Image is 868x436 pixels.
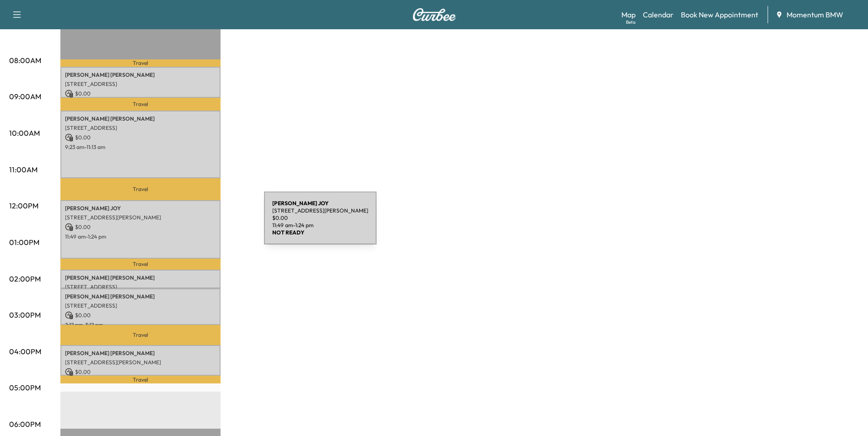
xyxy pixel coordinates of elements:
[9,309,41,320] p: 03:00PM
[65,71,216,79] p: [PERSON_NAME] [PERSON_NAME]
[65,124,216,132] p: [STREET_ADDRESS]
[65,321,216,329] p: 2:12 pm - 3:12 pm
[626,19,636,26] div: Beta
[9,419,41,430] p: 06:00PM
[9,164,38,175] p: 11:00AM
[65,205,216,212] p: [PERSON_NAME] JOY
[65,274,216,282] p: [PERSON_NAME] [PERSON_NAME]
[9,200,38,211] p: 12:00PM
[9,346,41,357] p: 04:00PM
[65,144,216,151] p: 9:23 am - 11:13 am
[65,368,216,376] p: $ 0.00
[9,382,41,393] p: 05:00PM
[65,293,216,300] p: [PERSON_NAME] [PERSON_NAME]
[60,98,221,111] p: Travel
[65,90,216,98] p: $ 0.00
[60,376,221,383] p: Travel
[65,359,216,366] p: [STREET_ADDRESS][PERSON_NAME]
[9,128,40,138] p: 10:00AM
[787,9,843,20] span: Momentum BMW
[65,223,216,231] p: $ 0.00
[60,178,221,200] p: Travel
[65,350,216,357] p: [PERSON_NAME] [PERSON_NAME]
[60,325,221,345] p: Travel
[65,115,216,122] p: [PERSON_NAME] [PERSON_NAME]
[65,302,216,309] p: [STREET_ADDRESS]
[65,311,216,319] p: $ 0.00
[681,9,758,20] a: Book New Appointment
[60,259,221,270] p: Travel
[65,214,216,221] p: [STREET_ADDRESS][PERSON_NAME]
[65,283,216,291] p: [STREET_ADDRESS]
[412,8,456,21] img: Curbee Logo
[9,91,41,102] p: 09:00AM
[65,133,216,142] p: $ 0.00
[621,9,636,20] a: MapBeta
[65,233,216,240] p: 11:49 am - 1:24 pm
[9,55,41,66] p: 08:00AM
[643,9,674,20] a: Calendar
[9,237,39,248] p: 01:00PM
[9,273,41,284] p: 02:00PM
[60,59,221,67] p: Travel
[65,80,216,88] p: [STREET_ADDRESS]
